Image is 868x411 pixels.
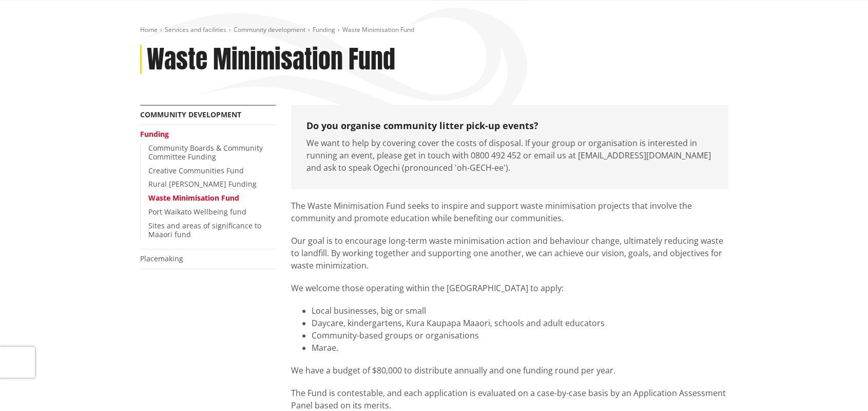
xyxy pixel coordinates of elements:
[291,387,726,411] span: The Fund is contestable, and each application is evaluated on a case-by-case basis by an Applicat...
[821,368,858,405] iframe: Messenger Launcher
[148,221,261,239] a: Sites and areas of significance to Maaori fund
[140,110,241,119] a: Community development
[148,193,239,203] a: Waste Minimisation Fund
[234,25,305,34] a: Community development
[313,25,335,34] a: Funding
[312,317,728,329] li: Daycare, kindergartens, Kura Kaupapa Maaori, schools and adult educators
[312,342,728,354] li: Marae.
[140,26,728,34] nav: breadcrumb
[148,207,246,217] a: Port Waikato Wellbeing fund
[148,179,257,189] a: Rural [PERSON_NAME] Funding
[306,120,713,132] h3: Do you organise community litter pick-up events?
[306,137,713,174] p: We want to help by covering cover the costs of disposal. If your group or organisation is interes...
[291,200,728,224] p: The Waste Minimisation Fund seeks to inspire and support waste minimisation projects that involve...
[165,25,226,34] a: Services and facilities
[147,45,395,75] h1: Waste Minimisation Fund
[312,305,728,317] li: Local businesses, big or small
[148,143,263,162] a: Community Boards & Community Committee Funding
[291,364,728,377] p: We have a budget of $80,000 to distribute annually and one funding round per year.
[291,235,728,272] p: Our goal is to encourage long-term waste minimisation action and behaviour change, ultimately red...
[291,282,728,294] p: We welcome those operating within the [GEOGRAPHIC_DATA] to apply:
[342,25,414,34] span: Waste Minimisation Fund
[140,254,183,263] a: Placemaking
[312,329,728,342] li: Community-based groups or organisations
[140,25,158,34] a: Home
[148,166,244,175] a: Creative Communities Fund
[140,129,169,139] a: Funding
